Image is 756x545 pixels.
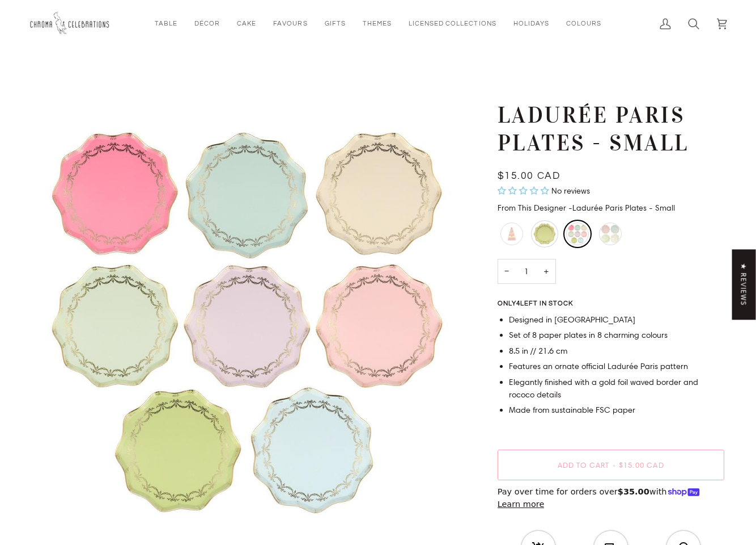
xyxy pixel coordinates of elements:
li: Made from sustainable FSC paper [509,404,724,417]
span: Favours [273,19,307,28]
span: Holidays [513,19,549,28]
li: Designed in [GEOGRAPHIC_DATA] [509,314,724,326]
span: Add to Cart [558,460,610,469]
span: - [568,203,572,213]
span: Themes [363,19,392,28]
li: Set of 8 paper plates in 8 charming colours [509,329,724,342]
span: Only left in stock [498,300,579,307]
span: Table [155,19,177,28]
li: Elegantly finished with a gold foil waved border and rococo details [509,376,724,401]
li: Ladurée Paris Plates - Large [530,220,559,248]
button: Decrease quantity [498,259,516,284]
span: Décor [194,19,220,28]
span: • [609,460,619,469]
span: Ladurée Paris Plates - Small [568,203,675,213]
div: Click to open Judge.me floating reviews tab [732,249,756,320]
li: 8.5 in // 21.6 cm [509,345,724,358]
span: Gifts [325,19,346,28]
li: Ladurée Floral Plates - Small [596,220,625,248]
button: Add to Cart [498,450,724,480]
span: From This Designer [498,203,566,213]
li: Features an ornate official Ladurée Paris pattern [509,360,724,373]
img: Chroma Celebrations [28,9,113,39]
span: $15.00 CAD [498,171,560,181]
span: Colours [566,19,601,28]
span: No reviews [551,186,590,196]
span: Licensed Collections [409,19,496,28]
li: Ladurée Macaron Napkins [498,220,526,248]
h1: Ladurée Paris Plates - Small [498,102,716,157]
input: Quantity [498,259,556,284]
span: 4 [516,300,520,307]
li: Ladurée Paris Plates - Small [563,220,592,248]
span: $15.00 CAD [619,460,664,469]
button: Increase quantity [537,259,556,284]
img: Ladurée Paris Plates - Small [28,102,465,539]
span: Cake [237,19,256,28]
